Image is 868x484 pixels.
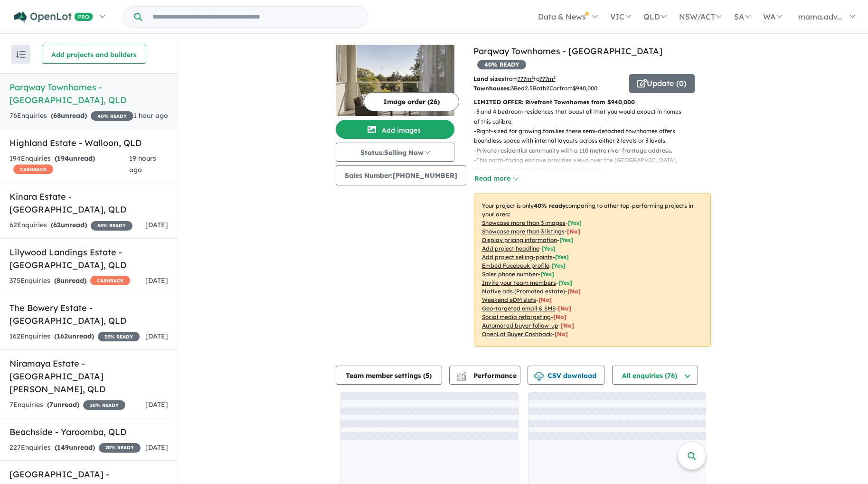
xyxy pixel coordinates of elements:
b: Land sizes [473,75,504,82]
span: 62 [53,221,61,229]
p: - Private residential community with a 110 metre river frontage address. [474,146,689,155]
span: 19 hours ago [129,154,156,174]
div: 62 Enquir ies [9,220,132,231]
span: [ Yes ] [552,262,566,269]
u: ???m [539,75,556,82]
div: 227 Enquir ies [9,442,141,454]
span: [ Yes ] [542,245,556,252]
u: 2 [546,85,549,92]
strong: ( unread) [54,332,94,340]
span: [DATE] [145,221,168,229]
span: 8 [57,276,60,285]
h5: Highland Estate - Walloon , QLD [9,136,168,149]
a: Parqway Townhomes - [GEOGRAPHIC_DATA] [473,46,662,57]
span: 35 % READY [98,332,140,341]
button: Status:Selling Now [336,143,454,162]
p: Bed Bath Car from [473,84,622,93]
u: Weekend eDM slots [482,296,536,303]
button: Team member settings (5) [336,366,442,385]
u: Add project selling-points [482,253,553,261]
span: [DATE] [145,276,168,285]
h5: The Bowery Estate - [GEOGRAPHIC_DATA] , QLD [9,301,168,327]
sup: 2 [531,75,534,80]
span: [ Yes ] [568,219,582,226]
img: line-chart.svg [457,372,465,377]
u: Invite your team members [482,279,556,286]
strong: ( unread) [54,276,86,285]
span: [ Yes ] [540,271,554,278]
button: Read more [474,173,519,184]
u: Display pricing information [482,236,557,243]
span: 7 [49,400,53,409]
span: 35 % READY [91,221,132,231]
u: Add project headline [482,245,539,252]
b: 40 % ready [534,202,566,209]
img: Openlot PRO Logo White [14,11,93,23]
span: 40 % READY [91,111,133,121]
div: 76 Enquir ies [9,110,133,122]
p: from [473,74,622,84]
u: Embed Facebook profile [482,262,549,269]
div: 194 Enquir ies [9,153,129,176]
sup: 2 [553,75,556,80]
span: 30 % READY [83,400,125,410]
span: 40 % READY [477,60,526,69]
strong: ( unread) [55,154,95,163]
u: 3 [511,85,514,92]
span: mama.adv... [798,12,843,21]
span: CASHBACK [90,276,130,285]
span: Performance [458,371,517,380]
span: 68 [53,111,61,120]
img: Parqway Townhomes - Albany Creek [336,45,454,116]
span: 162 [57,332,68,340]
u: Automated buyer follow-up [482,322,558,329]
h5: Beachside - Yaroomba , QLD [9,426,168,438]
span: 5 [425,371,429,380]
span: 20 % READY [99,443,141,453]
input: Try estate name, suburb, builder or developer [144,7,366,27]
p: - 3 and 4 bedroom residences that boast all that you would expect in homes of this calibre. [474,107,689,126]
p: LIMITED OFFER: Rivefront Townhomes from $940,000 [474,97,711,107]
h5: Lilywood Landings Estate - [GEOGRAPHIC_DATA] , QLD [9,246,168,271]
span: [No] [538,296,552,303]
u: ??? m [518,75,534,82]
span: to [534,75,556,82]
button: Update (0) [629,74,695,93]
button: All enquiries (76) [612,366,698,385]
u: 2.5 [525,85,533,92]
span: [No] [567,288,581,295]
button: Image order (26) [364,92,459,111]
div: 162 Enquir ies [9,331,140,342]
span: [No] [558,305,571,312]
span: [ Yes ] [555,253,569,261]
span: [ Yes ] [559,236,573,243]
span: [ Yes ] [558,279,572,286]
span: [DATE] [145,400,168,409]
u: OpenLot Buyer Cashback [482,330,552,338]
h5: Kinara Estate - [GEOGRAPHIC_DATA] , QLD [9,190,168,216]
p: Your project is only comparing to other top-performing projects in your area: - - - - - - - - - -... [474,194,711,347]
b: Townhouses: [473,85,511,92]
strong: ( unread) [51,111,87,120]
span: [No] [561,322,574,329]
img: download icon [534,372,544,381]
img: bar-chart.svg [457,375,466,381]
u: Native ads (Promoted estate) [482,288,565,295]
span: [DATE] [145,443,168,452]
p: - Right-sized for growing families these semi-detached townhomes offers boundless space with inte... [474,126,689,146]
img: sort.svg [16,51,26,58]
button: Sales Number:[PHONE_NUMBER] [336,165,466,185]
button: Add projects and builders [42,45,146,64]
button: Performance [449,366,520,385]
span: [DATE] [145,332,168,340]
u: Showcase more than 3 listings [482,228,565,235]
p: - This north-facing enclave provides views over the [GEOGRAPHIC_DATA], playing fields and the Alb... [474,155,689,175]
span: 149 [57,443,69,452]
div: 7 Enquir ies [9,399,125,411]
div: 375 Enquir ies [9,275,130,287]
span: 194 [57,154,69,163]
span: 1 hour ago [133,111,168,120]
span: [ No ] [567,228,580,235]
strong: ( unread) [51,221,87,229]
